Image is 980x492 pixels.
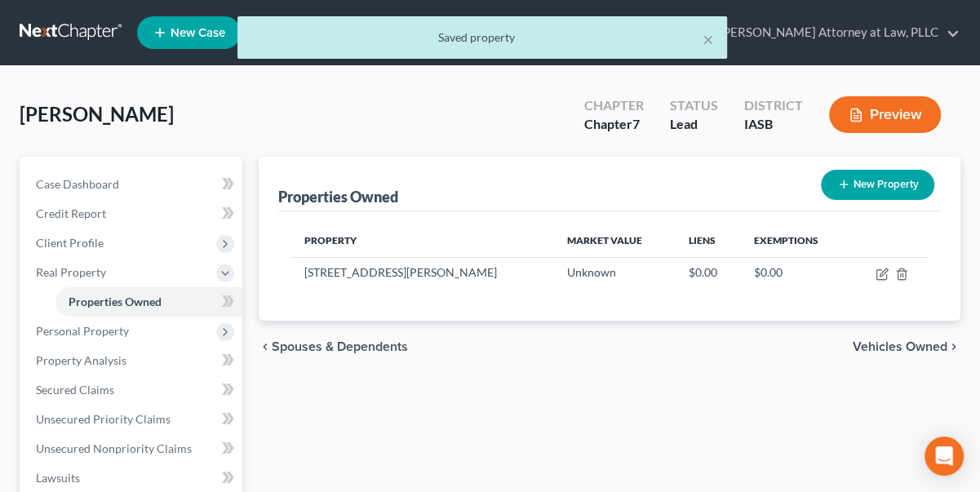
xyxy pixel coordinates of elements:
[291,224,553,257] th: Property
[36,206,106,220] span: Credit Report
[744,96,803,115] div: District
[675,224,740,257] th: Liens
[36,236,104,250] span: Client Profile
[20,102,174,126] span: [PERSON_NAME]
[744,115,803,134] div: IASB
[36,324,129,338] span: Personal Property
[36,471,80,485] span: Lawsuits
[278,187,398,206] div: Properties Owned
[703,29,714,49] button: ×
[36,353,126,367] span: Property Analysis
[23,434,242,463] a: Unsecured Nonpriority Claims
[632,116,640,131] span: 7
[670,96,718,115] div: Status
[23,346,242,375] a: Property Analysis
[272,340,408,353] span: Spouses & Dependents
[853,340,947,353] span: Vehicles Owned
[853,340,960,353] button: Vehicles Owned chevron_right
[670,115,718,134] div: Lead
[23,199,242,228] a: Credit Report
[741,224,849,257] th: Exemptions
[947,340,960,353] i: chevron_right
[36,383,114,397] span: Secured Claims
[829,96,941,133] button: Preview
[36,412,171,426] span: Unsecured Priority Claims
[291,257,553,288] td: [STREET_ADDRESS][PERSON_NAME]
[675,257,740,288] td: $0.00
[259,340,408,353] button: chevron_left Spouses & Dependents
[554,224,676,257] th: Market Value
[36,265,106,279] span: Real Property
[23,405,242,434] a: Unsecured Priority Claims
[55,287,242,317] a: Properties Owned
[23,170,242,199] a: Case Dashboard
[741,257,849,288] td: $0.00
[69,295,162,308] span: Properties Owned
[259,340,272,353] i: chevron_left
[584,96,644,115] div: Chapter
[554,257,676,288] td: Unknown
[251,29,714,46] div: Saved property
[36,177,119,191] span: Case Dashboard
[36,441,192,455] span: Unsecured Nonpriority Claims
[23,375,242,405] a: Secured Claims
[584,115,644,134] div: Chapter
[925,437,964,476] div: Open Intercom Messenger
[821,170,934,200] button: New Property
